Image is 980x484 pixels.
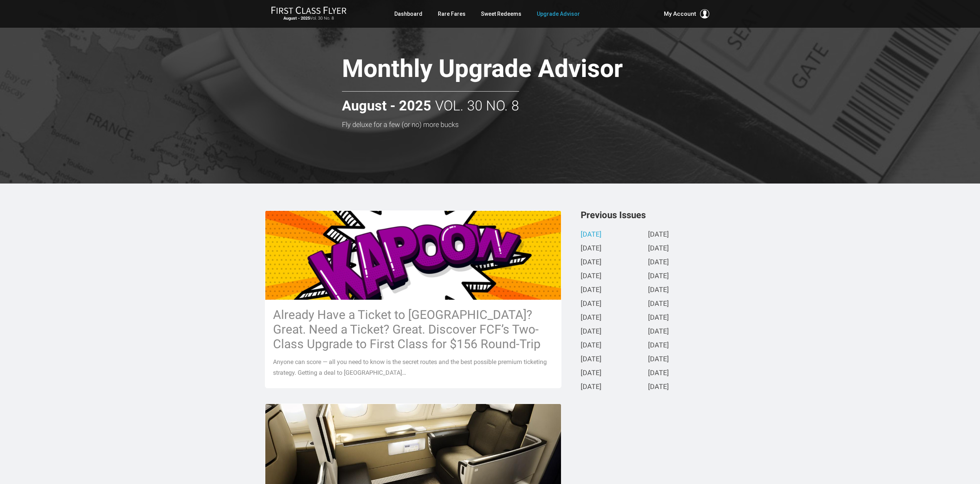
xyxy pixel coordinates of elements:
a: [DATE] [648,272,669,280]
a: [DATE] [648,342,669,350]
h3: Already Have a Ticket to [GEOGRAPHIC_DATA]? Great. Need a Ticket? Great. Discover FCF’s Two-Class... [273,307,553,351]
a: [DATE] [581,314,601,322]
p: Anyone can score — all you need to know is the secret routes and the best possible premium ticket... [273,357,553,378]
a: [DATE] [648,328,669,336]
a: First Class FlyerAugust - 2025Vol. 30 No. 8 [271,6,347,22]
a: [DATE] [648,245,669,253]
h1: Monthly Upgrade Advisor [342,55,677,85]
a: [DATE] [581,300,601,308]
a: [DATE] [648,286,669,294]
a: [DATE] [581,231,601,239]
a: [DATE] [581,342,601,350]
a: [DATE] [581,369,601,377]
small: Vol. 30 No. 8 [271,16,347,21]
a: [DATE] [581,355,601,364]
img: First Class Flyer [271,6,347,14]
a: [DATE] [648,259,669,267]
a: [DATE] [581,245,601,253]
a: [DATE] [581,259,601,267]
a: [DATE] [648,314,669,322]
a: [DATE] [648,355,669,364]
h3: Fly deluxe for a few (or no) more bucks [342,121,677,129]
a: [DATE] [581,286,601,294]
a: Upgrade Advisor [537,7,580,21]
a: [DATE] [581,383,601,391]
a: [DATE] [648,369,669,377]
a: [DATE] [581,272,601,280]
strong: August - 2025 [283,16,310,21]
a: [DATE] [581,328,601,336]
strong: August - 2025 [342,98,431,114]
a: [DATE] [648,300,669,308]
span: My Account [664,9,696,18]
a: Dashboard [394,7,422,21]
a: [DATE] [648,383,669,391]
a: Sweet Redeems [481,7,521,21]
a: [DATE] [648,231,669,239]
h2: Vol. 30 No. 8 [342,91,519,114]
button: My Account [664,9,709,18]
a: Already Have a Ticket to [GEOGRAPHIC_DATA]? Great. Need a Ticket? Great. Discover FCF’s Two-Class... [265,210,561,388]
h3: Previous Issues [581,210,715,220]
a: Rare Fares [438,7,466,21]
